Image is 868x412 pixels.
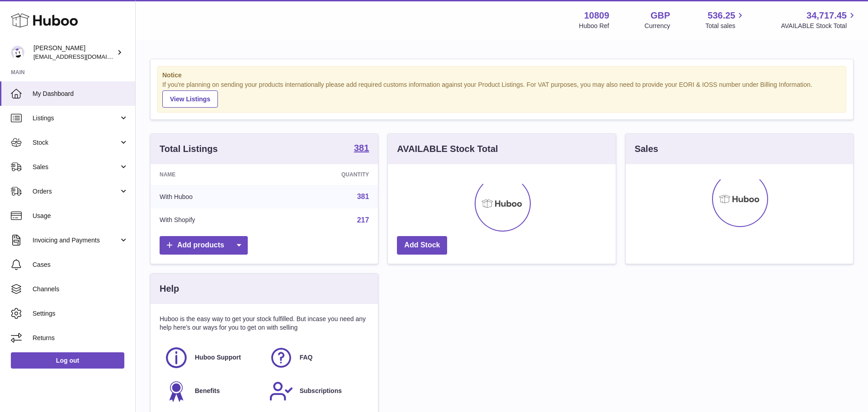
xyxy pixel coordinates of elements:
div: Huboo Ref [579,22,609,30]
strong: 381 [354,143,369,152]
div: Currency [645,22,670,30]
strong: GBP [651,9,670,22]
a: 34,717.45 AVAILABLE Stock Total [781,9,857,30]
th: Quantity [273,164,378,185]
span: Sales [33,163,119,171]
span: Huboo Support [195,353,241,362]
h3: AVAILABLE Stock Total [397,143,498,155]
span: Orders [33,187,119,196]
span: Settings [33,309,128,318]
span: Invoicing and Payments [33,236,119,245]
span: 536.25 [708,9,735,22]
th: Name [151,164,273,185]
span: Channels [33,285,128,294]
span: [EMAIL_ADDRESS][DOMAIN_NAME] [33,53,133,60]
span: Benefits [195,387,220,395]
span: Total sales [705,22,745,30]
strong: 10809 [584,9,609,22]
h3: Total Listings [160,143,218,155]
span: Returns [33,334,128,342]
a: View Listings [162,90,218,108]
a: Add Stock [397,236,447,255]
a: Subscriptions [269,379,365,403]
a: 381 [357,193,369,200]
span: My Dashboard [33,90,128,98]
td: With Shopify [151,208,273,232]
a: Huboo Support [164,346,260,370]
div: If you're planning on sending your products internationally please add required customs informati... [162,81,841,108]
a: Log out [11,352,124,369]
a: FAQ [269,346,365,370]
span: 34,717.45 [807,9,847,22]
span: Usage [33,212,128,220]
a: Add products [160,236,248,255]
a: 217 [357,216,369,224]
h3: Sales [635,143,658,155]
span: Cases [33,260,128,269]
span: Stock [33,138,119,147]
div: [PERSON_NAME] [33,44,115,61]
span: FAQ [300,353,313,362]
a: Benefits [164,379,260,403]
span: Listings [33,114,119,123]
p: Huboo is the easy way to get your stock fulfilled. But incase you need any help here's our ways f... [160,315,369,332]
td: With Huboo [151,185,273,208]
a: 381 [354,143,369,154]
a: 536.25 Total sales [705,9,745,30]
span: Subscriptions [300,387,342,395]
span: AVAILABLE Stock Total [781,22,857,30]
strong: Notice [162,71,841,80]
img: shop@ballersingod.com [11,46,24,59]
h3: Help [160,283,179,295]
